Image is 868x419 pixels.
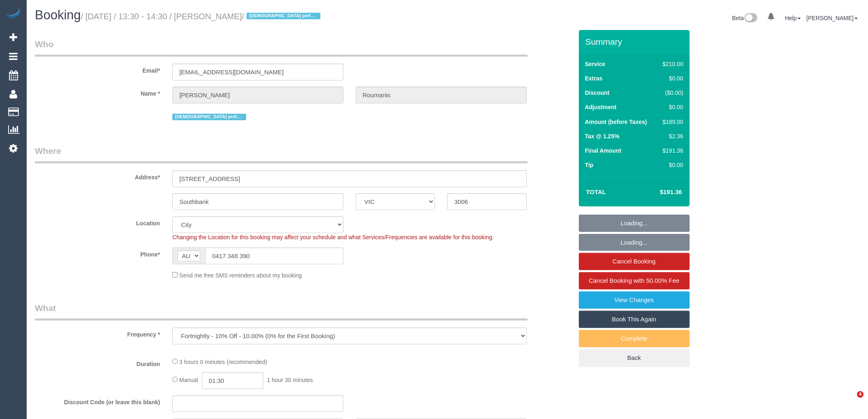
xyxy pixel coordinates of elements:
[659,74,683,82] div: $0.00
[447,193,526,210] input: Post Code*
[35,8,81,22] span: Booking
[29,327,166,339] label: Frequency *
[659,118,683,126] div: $189.00
[806,15,858,21] a: [PERSON_NAME]
[242,12,323,21] span: /
[35,38,528,57] legend: Who
[579,272,690,289] a: Cancel Booking with 50.00% Fee
[81,12,323,21] small: / [DATE] / 13:30 - 14:30 / [PERSON_NAME]
[659,161,683,169] div: $0.00
[35,302,528,321] legend: What
[5,8,21,20] img: Automaid Logo
[585,74,603,82] label: Extras
[247,13,320,19] span: [DEMOGRAPHIC_DATA] preferred
[29,247,166,259] label: Phone*
[29,170,166,181] label: Address*
[172,114,246,120] span: [DEMOGRAPHIC_DATA] preferred
[585,147,621,155] label: Final Amount
[179,359,267,365] span: 3 hours 0 minutes (recommended)
[659,103,683,111] div: $0.00
[659,60,683,68] div: $210.00
[29,87,166,98] label: Name *
[172,234,493,240] span: Changing the Location for this booking may affect your schedule and what Services/Frequencies are...
[585,37,685,46] h3: Summary
[635,189,682,196] h4: $191.36
[35,145,528,163] legend: Where
[579,349,690,366] a: Back
[785,15,801,21] a: Help
[857,391,863,398] span: 4
[585,161,594,169] label: Tip
[744,13,757,24] img: New interface
[356,87,527,103] input: Last Name*
[732,15,758,21] a: Beta
[585,118,647,126] label: Amount (before Taxes)
[840,391,860,411] iframe: Intercom live chat
[29,64,166,75] label: Email*
[179,272,302,279] span: Send me free SMS reminders about my booking
[585,89,610,97] label: Discount
[579,253,690,270] a: Cancel Booking
[579,311,690,328] a: Book This Again
[659,147,683,155] div: $191.36
[579,291,690,309] a: View Changes
[659,89,683,97] div: ($0.00)
[179,377,198,383] span: Manual
[172,87,343,103] input: First Name*
[205,247,343,264] input: Phone*
[29,395,166,406] label: Discount Code (or leave this blank)
[586,188,606,195] strong: Total
[659,132,683,140] div: $2.36
[589,277,679,284] span: Cancel Booking with 50.00% Fee
[267,377,313,383] span: 1 hour 30 minutes
[172,193,343,210] input: Suburb*
[29,216,166,227] label: Location
[585,132,619,140] label: Tax @ 1.25%
[585,103,617,111] label: Adjustment
[29,357,166,368] label: Duration
[585,60,605,68] label: Service
[172,64,343,80] input: Email*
